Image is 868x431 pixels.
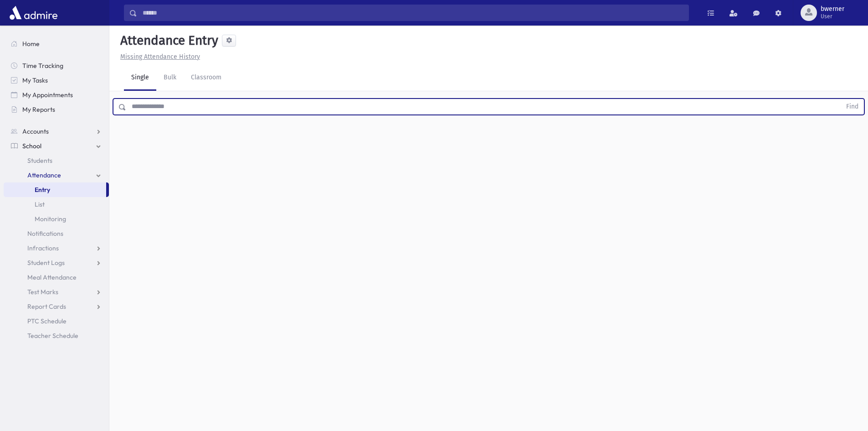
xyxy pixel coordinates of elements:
a: Meal Attendance [4,270,109,285]
a: PTC Schedule [4,314,109,328]
span: Accounts [22,127,49,135]
a: Classroom [184,65,229,91]
span: Notifications [27,229,63,238]
span: My Appointments [22,91,73,99]
span: Student Logs [27,259,65,267]
span: Time Tracking [22,62,63,70]
span: Home [22,40,40,48]
a: Home [4,36,109,51]
img: AdmirePro [7,4,60,22]
a: School [4,139,109,153]
span: Attendance [27,171,61,179]
span: My Tasks [22,76,48,84]
a: List [4,197,109,212]
a: Students [4,153,109,168]
a: Missing Attendance History [117,53,200,61]
span: My Reports [22,105,55,114]
u: Missing Attendance History [120,53,200,61]
a: Teacher Schedule [4,328,109,343]
a: Time Tracking [4,58,109,73]
span: Report Cards [27,302,66,311]
span: Monitoring [35,215,66,223]
a: Monitoring [4,212,109,226]
span: User [821,13,844,20]
button: Find [841,99,864,114]
a: Infractions [4,241,109,255]
span: Entry [35,186,50,194]
a: My Tasks [4,73,109,88]
a: Attendance [4,168,109,182]
span: Teacher Schedule [27,332,78,340]
span: List [35,200,45,208]
a: My Appointments [4,88,109,102]
a: My Reports [4,102,109,117]
a: Single [124,65,156,91]
a: Accounts [4,124,109,139]
h5: Attendance Entry [117,33,218,48]
a: Notifications [4,226,109,241]
span: bwerner [821,5,844,13]
span: Students [27,156,52,165]
span: Test Marks [27,288,58,296]
a: Entry [4,182,106,197]
input: Search [137,5,688,21]
span: School [22,142,41,150]
a: Test Marks [4,285,109,299]
a: Report Cards [4,299,109,314]
span: PTC Schedule [27,317,67,325]
a: Student Logs [4,255,109,270]
span: Meal Attendance [27,273,77,281]
a: Bulk [156,65,184,91]
span: Infractions [27,244,59,252]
